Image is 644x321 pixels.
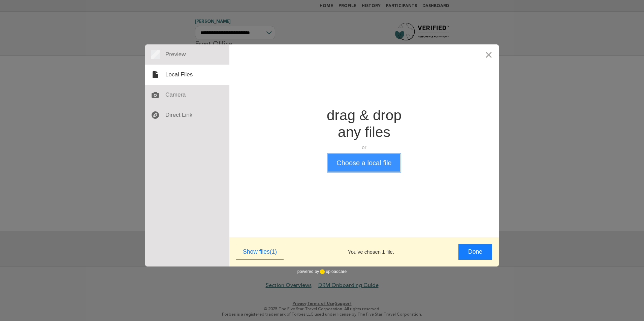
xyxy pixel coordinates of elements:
div: (1) [270,248,277,255]
div: Local Files [145,65,229,85]
button: Done [458,244,492,260]
div: Direct Link [145,105,229,125]
button: Close [479,44,499,65]
button: Show files(1) [236,244,284,260]
div: Preview [145,44,229,65]
div: or [327,144,401,151]
div: powered by [297,266,347,277]
div: Camera [145,85,229,105]
a: uploadcare [319,269,347,274]
div: drag & drop any files [327,107,401,141]
button: Choose a local file [328,154,400,172]
div: You’ve chosen 1 file. [284,249,458,255]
